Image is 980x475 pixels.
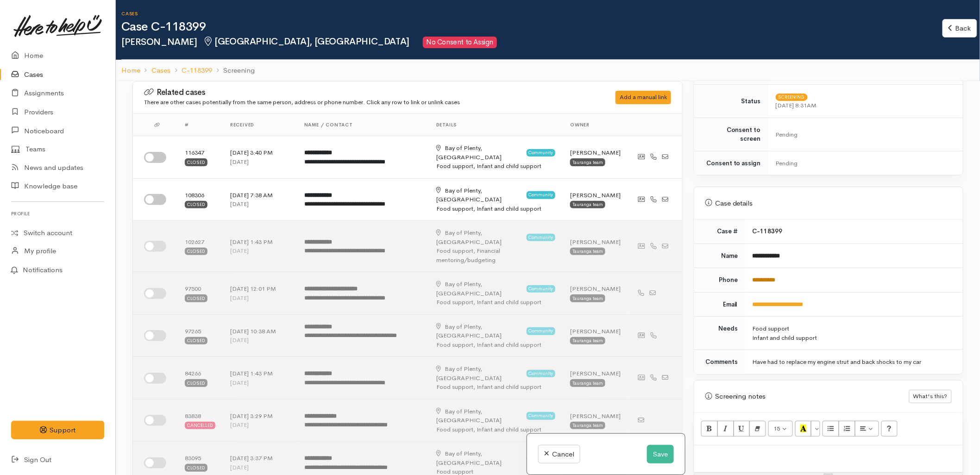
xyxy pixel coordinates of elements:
[436,186,524,204] div: [GEOGRAPHIC_DATA]
[570,248,605,255] div: Tauranga team
[694,350,745,374] td: Comments
[527,191,556,199] span: Community
[121,20,942,34] h1: Case C-118399
[429,114,563,136] th: Details
[230,158,249,166] time: [DATE]
[705,391,909,402] div: Screening notes
[776,159,952,168] div: Pending
[570,422,605,429] div: Tauranga team
[230,284,289,294] div: [DATE] 12:01 PM
[151,65,170,76] a: Cases
[647,445,674,464] button: Save
[694,292,745,317] td: Email
[230,247,249,255] time: [DATE]
[223,114,297,136] th: Received
[694,151,768,175] td: Consent to assign
[570,237,621,247] div: [PERSON_NAME]
[570,369,621,378] div: [PERSON_NAME]
[230,412,289,421] div: [DATE] 3:29 PM
[570,294,605,302] div: Tauranga team
[694,268,745,293] td: Phone
[230,191,289,200] div: [DATE] 7:38 AM
[527,370,556,377] span: Community
[11,207,104,220] h6: Profile
[823,421,839,437] button: Unordered list (CTRL+SHIFT+NUM7)
[795,421,812,437] button: Recent Color
[436,340,555,350] div: Food support, Infant and child support
[445,450,483,457] span: Bay of Plenty,
[177,357,223,400] td: 84266
[177,136,223,179] td: 116347
[694,118,768,151] td: Consent to screen
[811,421,820,437] button: More Color
[776,130,952,139] div: Pending
[144,88,581,97] h3: Related cases
[753,357,952,367] div: Have had to replace my engine strut and back shocks to my car
[230,463,249,471] time: [DATE]
[144,98,460,106] small: There are other cases potentially from the same person, address or phone number. Click any row to...
[121,65,140,76] a: Home
[527,285,556,293] span: Community
[753,227,783,235] b: C-118399
[942,19,977,38] a: Back
[445,280,483,288] span: Bay of Plenty,
[527,234,556,241] span: Community
[436,144,524,162] div: [GEOGRAPHIC_DATA]
[570,158,605,166] div: Tauranga team
[230,237,289,247] div: [DATE] 1:43 PM
[436,162,555,171] div: Food support, Infant and child support
[436,298,555,307] div: Food support, Infant and child support
[909,390,952,403] button: What's this?
[436,364,524,382] div: [GEOGRAPHIC_DATA]
[203,36,409,47] span: [GEOGRAPHIC_DATA], [GEOGRAPHIC_DATA]
[570,201,605,208] div: Tauranga team
[177,272,223,315] td: 97500
[445,323,483,331] span: Bay of Plenty,
[694,244,745,268] td: Name
[445,407,483,415] span: Bay of Plenty,
[230,336,249,344] time: [DATE]
[694,317,745,350] td: Needs
[423,37,497,48] span: No Consent to Assign
[570,148,621,157] div: [PERSON_NAME]
[705,198,952,209] div: Case details
[230,369,289,378] div: [DATE] 1:43 PM
[538,445,580,464] a: Cancel
[445,144,483,152] span: Bay of Plenty,
[570,284,621,294] div: [PERSON_NAME]
[230,454,289,463] div: [DATE] 3:37 PM
[570,327,621,336] div: [PERSON_NAME]
[616,91,671,104] div: Add a manual link
[230,379,249,387] time: [DATE]
[570,379,605,387] div: Tauranga team
[445,187,483,194] span: Bay of Plenty,
[177,178,223,221] td: 108306
[436,425,555,434] div: Food support, Infant and child support
[436,204,555,213] div: Food support, Infant and child support
[734,421,750,437] button: Underline (CTRL+U)
[694,84,768,118] td: Status
[753,333,952,343] div: Infant and child support
[717,421,734,437] button: Italic (CTRL+I)
[177,114,223,136] th: #
[436,228,524,246] div: [GEOGRAPHIC_DATA]
[563,114,628,136] th: Owner
[212,65,255,76] li: Screening
[185,422,215,429] div: Cancelled
[230,148,289,157] div: [DATE] 3:40 PM
[445,365,483,373] span: Bay of Plenty,
[230,294,249,302] time: [DATE]
[177,314,223,357] td: 97265
[436,246,555,264] div: Food support, Financial mentoring/budgeting
[436,322,524,340] div: [GEOGRAPHIC_DATA]
[230,327,289,336] div: [DATE] 10:38 AM
[230,200,249,208] time: [DATE]
[185,464,207,471] div: Closed
[445,229,483,237] span: Bay of Plenty,
[11,421,104,440] button: Support
[776,94,808,101] span: Screening
[185,294,207,302] div: Closed
[177,399,223,442] td: 83838
[749,421,766,437] button: Remove Font Style (CTRL+\)
[436,449,524,467] div: [GEOGRAPHIC_DATA]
